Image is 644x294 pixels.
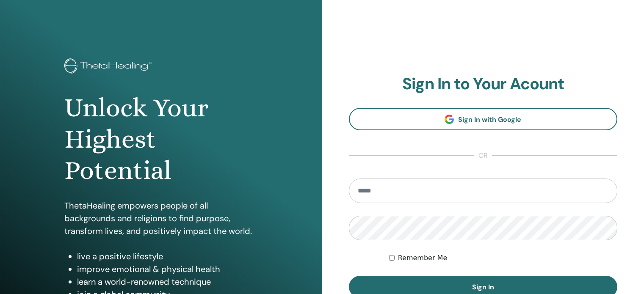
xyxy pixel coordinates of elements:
[389,253,617,263] div: Keep me authenticated indefinitely or until I manually logout
[349,74,618,94] h2: Sign In to Your Acount
[474,151,492,161] span: or
[64,199,258,237] p: ThetaHealing empowers people of all backgrounds and religions to find purpose, transform lives, a...
[77,263,258,275] li: improve emotional & physical health
[349,108,618,130] a: Sign In with Google
[398,253,448,263] label: Remember Me
[64,92,258,187] h1: Unlock Your Highest Potential
[77,250,258,263] li: live a positive lifestyle
[77,275,258,288] li: learn a world-renowned technique
[472,283,494,291] span: Sign In
[458,115,521,124] span: Sign In with Google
